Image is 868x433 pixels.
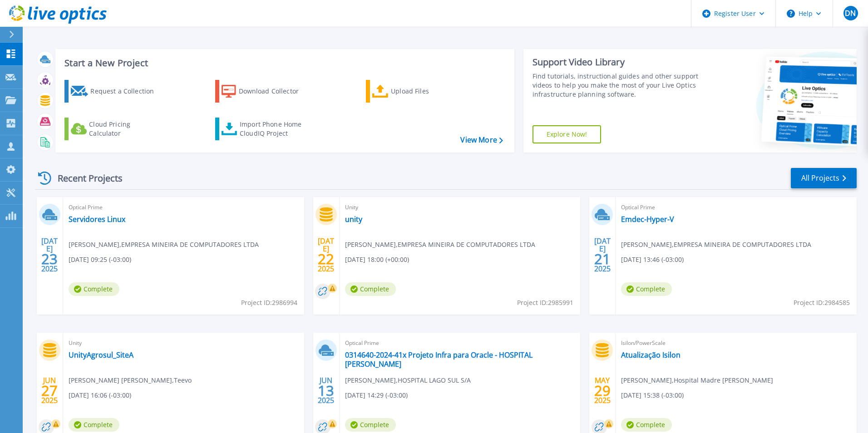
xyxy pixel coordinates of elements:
a: Atualização Isilon [621,350,681,359]
span: Optical Prime [345,338,575,348]
a: All Projects [791,168,857,188]
span: [DATE] 15:38 (-03:00) [621,390,684,400]
span: Unity [69,338,299,348]
span: Unity [345,202,575,212]
span: Project ID: 2985991 [517,298,573,308]
span: 21 [594,255,611,263]
div: [DATE] 2025 [41,238,58,271]
div: Support Video Library [533,56,702,68]
span: [PERSON_NAME] , EMPRESA MINEIRA DE COMPUTADORES LTDA [345,240,535,250]
div: Cloud Pricing Calculator [89,120,162,138]
a: Emdec-Hyper-V [621,215,674,224]
a: View More [460,136,503,144]
span: [DATE] 16:06 (-03:00) [69,390,131,400]
span: Complete [345,418,396,432]
div: JUN 2025 [317,374,335,407]
div: Request a Collection [90,82,163,100]
span: 29 [594,387,611,394]
span: [PERSON_NAME] [PERSON_NAME] , Teevo [69,375,192,385]
div: Import Phone Home CloudIQ Project [240,120,311,138]
div: [DATE] 2025 [317,238,335,271]
span: Project ID: 2984585 [794,298,850,308]
span: Complete [345,282,396,296]
div: Upload Files [391,82,464,100]
span: [DATE] 09:25 (-03:00) [69,255,131,265]
span: Optical Prime [69,202,299,212]
a: Explore Now! [533,125,602,143]
span: DN [845,10,856,17]
span: 27 [41,387,58,394]
span: [DATE] 18:00 (+00:00) [345,255,409,265]
a: UnityAgrosul_SiteA [69,350,133,359]
span: [DATE] 13:46 (-03:00) [621,255,684,265]
a: 0314640-2024-41x Projeto Infra para Oracle - HOSPITAL [PERSON_NAME] [345,350,575,369]
span: 13 [318,387,334,394]
div: [DATE] 2025 [594,238,611,271]
a: Upload Files [366,80,467,103]
div: Recent Projects [35,167,135,189]
div: MAY 2025 [594,374,611,407]
span: 22 [318,255,334,263]
a: Servidores Linux [69,215,125,224]
span: [PERSON_NAME] , Hospital Madre [PERSON_NAME] [621,375,773,385]
span: Complete [621,282,672,296]
a: unity [345,215,362,224]
span: [PERSON_NAME] , HOSPITAL LAGO SUL S/A [345,375,471,385]
a: Cloud Pricing Calculator [64,118,166,140]
span: [PERSON_NAME] , EMPRESA MINEIRA DE COMPUTADORES LTDA [621,240,811,250]
span: [DATE] 14:29 (-03:00) [345,390,408,400]
a: Request a Collection [64,80,166,103]
span: Optical Prime [621,202,851,212]
span: Project ID: 2986994 [241,298,297,308]
div: Find tutorials, instructional guides and other support videos to help you make the most of your L... [533,72,702,99]
span: Complete [69,418,119,432]
div: Download Collector [239,82,311,100]
div: JUN 2025 [41,374,58,407]
a: Download Collector [215,80,316,103]
span: 23 [41,255,58,263]
span: [PERSON_NAME] , EMPRESA MINEIRA DE COMPUTADORES LTDA [69,240,259,250]
span: Isilon/PowerScale [621,338,851,348]
h3: Start a New Project [64,58,503,68]
span: Complete [69,282,119,296]
span: Complete [621,418,672,432]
